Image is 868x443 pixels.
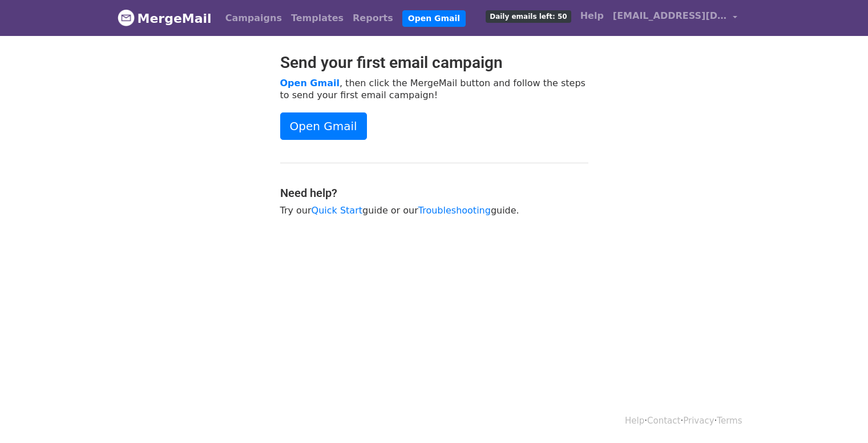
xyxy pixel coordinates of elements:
[312,205,362,216] a: Quick Start
[608,5,742,31] a: [EMAIL_ADDRESS][DOMAIN_NAME]
[811,388,868,443] iframe: Chat Widget
[717,416,742,426] a: Terms
[348,7,398,30] a: Reports
[576,5,608,27] a: Help
[280,77,588,101] p: , then click the MergeMail button and follow the steps to send your first email campaign!
[280,53,588,73] h2: Send your first email campaign
[221,7,286,30] a: Campaigns
[402,10,466,27] a: Open Gmail
[418,205,491,216] a: Troubleshooting
[118,6,212,30] a: MergeMail
[481,5,575,27] a: Daily emails left: 50
[280,204,588,216] p: Try our guide or our guide.
[280,78,340,88] a: Open Gmail
[486,10,571,23] span: Daily emails left: 50
[683,416,714,426] a: Privacy
[118,9,135,26] img: MergeMail logo
[647,416,680,426] a: Contact
[625,416,644,426] a: Help
[280,186,588,200] h4: Need help?
[613,9,727,23] span: [EMAIL_ADDRESS][DOMAIN_NAME]
[286,7,348,30] a: Templates
[280,112,367,140] a: Open Gmail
